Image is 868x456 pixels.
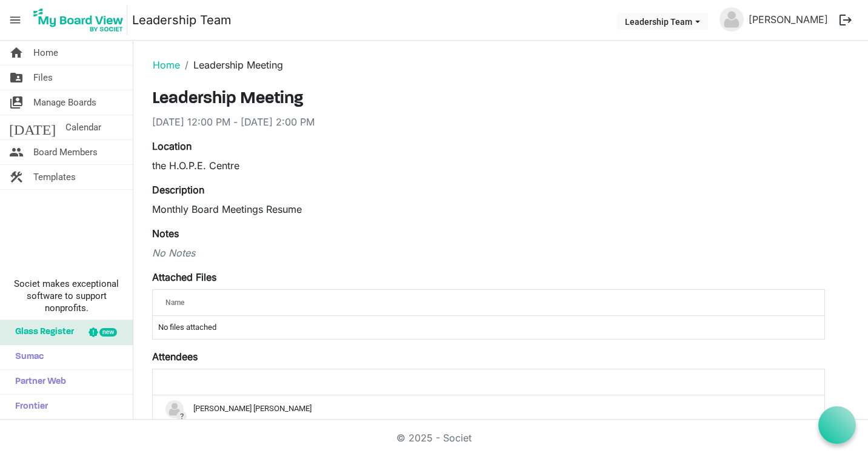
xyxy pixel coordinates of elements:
a: [PERSON_NAME] [744,7,833,32]
span: Frontier [9,395,48,419]
button: logout [833,7,858,33]
span: menu [4,8,27,32]
span: Name [165,298,184,307]
td: No files attached [153,316,824,339]
a: © 2025 - Societ [396,432,472,444]
span: Files [33,65,53,90]
span: ? [176,411,187,421]
li: Leadership Meeting [180,58,283,72]
label: Attendees [152,349,198,364]
label: Notes [152,226,179,241]
a: Home [153,59,180,71]
label: Location [152,139,192,153]
span: construction [9,165,24,189]
span: Calendar [65,115,101,139]
img: no-profile-picture.svg [719,7,744,32]
div: the H.O.P.E. Centre [152,158,825,173]
span: Partner Web [9,370,66,394]
p: Monthly Board Meetings Resume [152,202,825,216]
h3: Leadership Meeting [152,89,825,110]
label: Description [152,183,204,197]
span: [DATE] [9,115,56,139]
span: home [9,41,24,65]
span: switch_account [9,90,24,115]
div: No Notes [152,246,825,260]
a: Leadership Team [132,8,232,32]
span: folder_shared [9,65,24,90]
span: Glass Register [9,320,74,344]
span: Manage Boards [33,90,96,115]
label: Attached Files [152,270,216,284]
button: Leadership Team dropdownbutton [617,13,708,30]
span: Societ makes exceptional software to support nonprofits. [5,278,127,314]
span: Home [33,41,58,65]
div: [DATE] 12:00 PM - [DATE] 2:00 PM [152,115,825,129]
div: new [99,328,117,337]
span: Sumac [9,345,44,369]
span: Templates [33,165,76,189]
img: My Board View Logo [30,5,127,35]
a: My Board View Logo [30,5,132,35]
img: no-profile-picture.svg [165,400,184,418]
span: Board Members [33,140,98,164]
td: ? James Grant Latchford is template cell column header [153,395,824,423]
div: [PERSON_NAME] [PERSON_NAME] [165,400,812,418]
span: people [9,140,24,164]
